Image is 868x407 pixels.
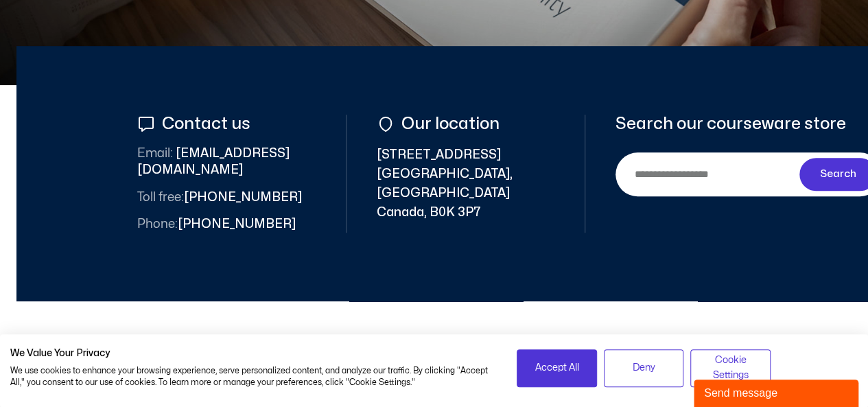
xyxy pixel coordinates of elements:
[820,166,856,183] span: Search
[535,360,578,375] span: Accept All
[517,349,597,387] button: Accept all cookies
[137,146,316,178] span: [EMAIL_ADDRESS][DOMAIN_NAME]
[615,115,846,133] span: Search our courseware store
[137,189,302,206] span: [PHONE_NUMBER]
[137,216,296,233] span: [PHONE_NUMBER]
[10,347,496,360] h2: We Value Your Privacy
[10,365,496,388] p: We use cookies to enhance your browsing experience, serve personalized content, and analyze our t...
[633,360,655,375] span: Deny
[137,218,178,230] span: Phone:
[690,349,771,387] button: Adjust cookie preferences
[377,146,555,222] span: [STREET_ADDRESS] [GEOGRAPHIC_DATA], [GEOGRAPHIC_DATA] Canada, B0K 3P7
[159,115,250,133] span: Contact us
[694,377,861,407] iframe: chat widget
[137,148,173,159] span: Email:
[604,349,684,387] button: Deny all cookies
[398,115,500,133] span: Our location
[137,191,184,203] span: Toll free:
[699,353,762,384] span: Cookie Settings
